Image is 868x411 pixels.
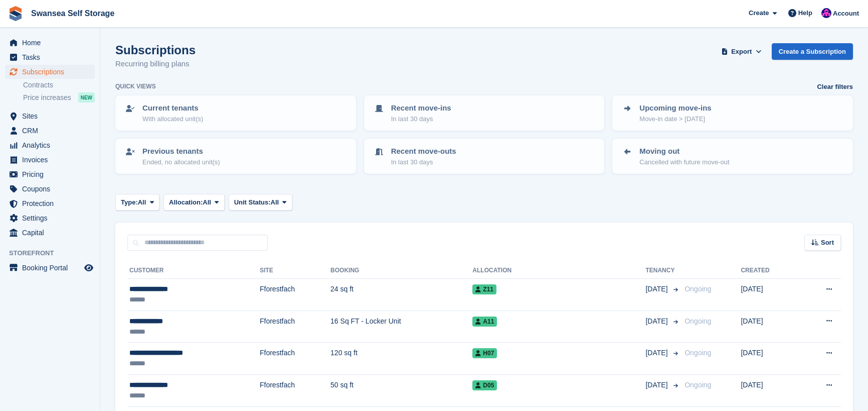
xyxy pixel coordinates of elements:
[798,8,812,18] span: Help
[142,146,220,157] p: Previous tenants
[330,374,472,406] td: 50 sq ft
[169,197,203,208] span: Allocation:
[731,47,752,57] span: Export
[5,36,95,50] a: menu
[115,194,159,211] button: Type: All
[391,102,451,114] p: Recent move-ins
[163,194,225,211] button: Allocation: All
[5,138,95,152] a: menu
[391,157,456,167] p: In last 30 days
[720,43,764,60] button: Export
[229,194,292,211] button: Unit Status: All
[83,262,95,274] a: Preview store
[121,197,138,208] span: Type:
[5,124,95,138] a: menu
[5,182,95,196] a: menu
[639,114,711,124] p: Move-in date > [DATE]
[23,93,71,102] span: Price increases
[639,102,711,114] p: Upcoming move-ins
[684,349,711,357] span: Ongoing
[5,153,95,167] a: menu
[8,6,23,21] img: stora-icon-8386f47178a22dfd0bd8f6a31ec36ba5ce8667c1dd55bd0f319d3a0aa187defe.svg
[741,374,798,406] td: [DATE]
[78,92,95,102] div: NEW
[142,102,203,114] p: Current tenants
[115,58,196,70] p: Recurring billing plans
[138,197,146,208] span: All
[472,317,497,327] span: A11
[271,197,279,208] span: All
[645,380,669,390] span: [DATE]
[116,96,355,130] a: Current tenants With allocated unit(s)
[5,109,95,123] a: menu
[741,311,798,343] td: [DATE]
[391,146,456,157] p: Recent move-outs
[22,124,82,138] span: CRM
[330,279,472,311] td: 24 sq ft
[821,238,834,248] span: Sort
[5,211,95,225] a: menu
[645,263,680,279] th: Tenancy
[22,167,82,181] span: Pricing
[22,211,82,225] span: Settings
[115,43,196,57] h1: Subscriptions
[741,279,798,311] td: [DATE]
[142,157,220,167] p: Ended, no allocated unit(s)
[684,381,711,389] span: Ongoing
[639,157,729,167] p: Cancelled with future move-out
[741,263,798,279] th: Created
[5,261,95,275] a: menu
[645,316,669,327] span: [DATE]
[142,114,203,124] p: With allocated unit(s)
[365,140,604,173] a: Recent move-outs In last 30 days
[22,196,82,211] span: Protection
[749,8,769,18] span: Create
[821,8,831,18] img: Donna Davies
[645,348,669,358] span: [DATE]
[833,9,859,19] span: Account
[22,182,82,196] span: Coupons
[772,43,853,60] a: Create a Subscription
[203,197,211,208] span: All
[9,248,100,258] span: Storefront
[127,263,260,279] th: Customer
[5,196,95,211] a: menu
[22,153,82,167] span: Invoices
[22,65,82,79] span: Subscriptions
[260,343,330,375] td: Fforestfach
[645,284,669,294] span: [DATE]
[741,343,798,375] td: [DATE]
[613,140,852,173] a: Moving out Cancelled with future move-out
[22,109,82,123] span: Sites
[391,114,451,124] p: In last 30 days
[115,82,156,91] h6: Quick views
[5,226,95,240] a: menu
[472,263,645,279] th: Allocation
[613,96,852,130] a: Upcoming move-ins Move-in date > [DATE]
[472,284,496,294] span: Z11
[260,374,330,406] td: Fforestfach
[330,263,472,279] th: Booking
[22,36,82,50] span: Home
[260,279,330,311] td: Fforestfach
[234,197,271,208] span: Unit Status:
[5,167,95,181] a: menu
[684,317,711,325] span: Ongoing
[22,226,82,240] span: Capital
[22,50,82,64] span: Tasks
[472,380,497,390] span: D05
[330,343,472,375] td: 120 sq ft
[260,263,330,279] th: Site
[5,50,95,64] a: menu
[365,96,604,130] a: Recent move-ins In last 30 days
[22,261,82,275] span: Booking Portal
[27,5,118,22] a: Swansea Self Storage
[23,92,95,103] a: Price increases NEW
[5,65,95,79] a: menu
[684,285,711,293] span: Ongoing
[817,82,853,92] a: Clear filters
[116,140,355,173] a: Previous tenants Ended, no allocated unit(s)
[330,311,472,343] td: 16 Sq FT - Locker Unit
[22,138,82,152] span: Analytics
[260,311,330,343] td: Fforestfach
